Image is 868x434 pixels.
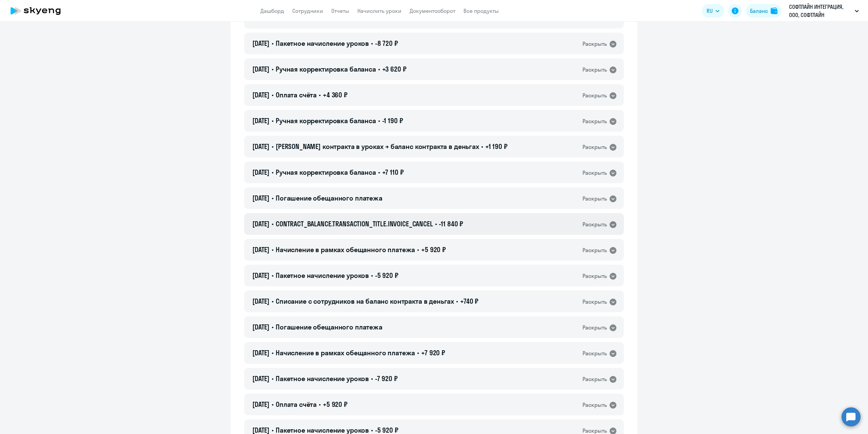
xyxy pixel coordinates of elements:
[252,374,270,383] span: [DATE]
[276,65,376,73] span: Ручная корректировка баланса
[583,40,607,48] div: Раскрыть
[371,271,373,280] span: •
[252,297,270,305] span: [DATE]
[276,220,433,228] span: CONTRACT_BALANCE.TRANSACTION_TITLE.INVOICE_CANCEL
[456,297,458,305] span: •
[375,39,398,48] span: -8 720 ₽
[583,246,607,254] div: Раскрыть
[276,168,376,176] span: Ручная корректировка баланса
[319,91,321,99] span: •
[583,375,607,383] div: Раскрыть
[252,220,270,228] span: [DATE]
[276,323,382,331] span: Погашение обещанного платежа
[583,117,607,126] div: Раскрыть
[750,7,768,15] div: Баланс
[371,39,373,48] span: •
[276,297,454,305] span: Списание с сотрудников на баланс контракта в деньгах
[272,91,274,99] span: •
[272,297,274,305] span: •
[252,271,270,280] span: [DATE]
[252,168,270,176] span: [DATE]
[323,91,348,99] span: +4 360 ₽
[272,271,274,280] span: •
[260,7,284,14] a: Дашборд
[417,348,419,357] span: •
[421,348,445,357] span: +7 920 ₽
[583,323,607,332] div: Раскрыть
[410,7,455,14] a: Документооборот
[463,7,499,14] a: Все продукты
[357,7,401,14] a: Начислить уроки
[252,116,270,125] span: [DATE]
[272,116,274,125] span: •
[331,7,349,14] a: Отчеты
[583,401,607,409] div: Раскрыть
[371,374,373,383] span: •
[702,4,724,18] button: RU
[481,142,483,151] span: •
[435,220,437,228] span: •
[272,374,274,383] span: •
[252,142,270,151] span: [DATE]
[460,297,478,305] span: +740 ₽
[276,245,415,254] span: Начисление в рамках обещанного платежа
[276,39,369,48] span: Пакетное начисление уроков
[771,7,777,14] img: balance
[292,7,323,14] a: Сотрудники
[272,194,274,202] span: •
[378,116,380,125] span: •
[276,116,376,125] span: Ручная корректировка баланса
[485,142,508,151] span: +1 190 ₽
[789,3,852,19] p: СОФТЛАЙН ИНТЕГРАЦИЯ, ООО, СОФТЛАЙН ИНТЕГРАЦИЯ Соц. пакет
[583,169,607,177] div: Раскрыть
[375,271,398,280] span: -5 920 ₽
[439,220,463,228] span: -11 840 ₽
[252,348,270,357] span: [DATE]
[583,91,607,100] div: Раскрыть
[276,142,479,151] span: [PERSON_NAME] контракта в уроках → баланс контракта в деньгах
[323,400,348,409] span: +5 920 ₽
[417,245,419,254] span: •
[272,142,274,151] span: •
[276,374,369,383] span: Пакетное начисление уроков
[252,65,270,73] span: [DATE]
[276,91,317,99] span: Оплата счёта
[272,348,274,357] span: •
[378,65,380,73] span: •
[272,168,274,176] span: •
[583,272,607,280] div: Раскрыть
[272,245,274,254] span: •
[272,323,274,331] span: •
[583,349,607,358] div: Раскрыть
[276,271,369,280] span: Пакетное начисление уроков
[272,65,274,73] span: •
[746,4,782,18] button: Балансbalance
[583,220,607,229] div: Раскрыть
[583,65,607,74] div: Раскрыть
[252,323,270,331] span: [DATE]
[375,374,398,383] span: -7 920 ₽
[252,194,270,202] span: [DATE]
[252,91,270,99] span: [DATE]
[252,39,270,48] span: [DATE]
[421,245,446,254] span: +5 920 ₽
[319,400,321,409] span: •
[272,220,274,228] span: •
[382,65,407,73] span: +3 620 ₽
[272,400,274,409] span: •
[583,143,607,151] div: Раскрыть
[786,3,862,19] button: СОФТЛАЙН ИНТЕГРАЦИЯ, ООО, СОФТЛАЙН ИНТЕГРАЦИЯ Соц. пакет
[276,348,415,357] span: Начисление в рамках обещанного платежа
[252,400,270,409] span: [DATE]
[272,39,274,48] span: •
[252,245,270,254] span: [DATE]
[276,194,382,202] span: Погашение обещанного платежа
[378,168,380,176] span: •
[382,116,403,125] span: -1 190 ₽
[707,7,713,15] span: RU
[276,400,317,409] span: Оплата счёта
[583,298,607,306] div: Раскрыть
[583,194,607,203] div: Раскрыть
[382,168,404,176] span: +7 110 ₽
